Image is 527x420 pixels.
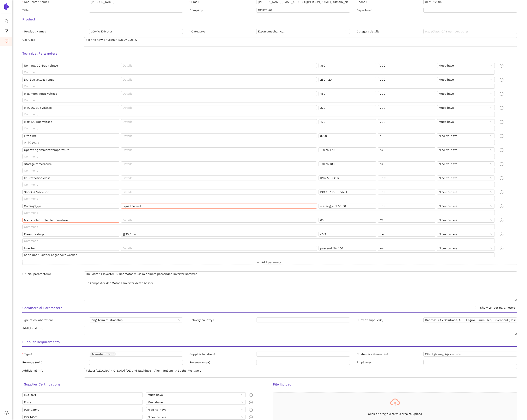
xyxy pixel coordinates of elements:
[319,105,376,110] input: Value
[22,133,119,138] input: Name
[257,261,260,264] span: plus
[148,415,244,419] span: Nice-to-have
[5,38,9,46] span: container
[22,161,119,166] input: Name
[319,190,376,194] input: Value
[439,162,493,166] span: Nice-to-have
[439,148,493,152] span: Nice-to-have
[500,218,503,222] span: minus-circle
[24,382,266,387] h3: Supplier Certifications
[89,29,183,34] input: Product Name
[378,246,435,251] input: Unit
[22,368,46,373] label: Additional info
[439,105,493,110] span: Must-have
[439,204,493,208] span: Nice-to-have
[189,8,206,13] label: Company
[22,70,495,75] input: Comment
[189,352,217,357] label: Supplier location
[378,204,435,209] input: Unit
[357,8,377,13] label: Department
[148,393,244,397] span: Must-have
[500,120,503,124] span: minus-circle
[121,232,317,237] input: Details
[90,352,116,356] span: Manufacturer
[378,133,435,138] input: Unit
[89,360,183,365] input: Revenue (min)
[378,190,435,194] input: Unit
[148,400,244,404] span: Must-have
[22,360,45,365] label: Revenue (min)
[121,119,317,124] input: Details
[439,190,493,194] span: Nice-to-have
[319,119,376,124] input: Value
[319,175,376,180] input: Value
[22,37,38,42] label: Use Case
[378,63,435,68] input: Unit
[22,210,495,215] input: Comment
[478,305,517,310] span: Show tender parameters
[439,218,493,222] span: Nice-to-have
[256,360,350,365] input: Revenue (max)
[378,232,435,237] input: Unit
[22,317,55,322] label: Type of collaboration
[5,18,9,26] span: search
[5,28,9,36] span: file-add
[423,317,517,322] input: Current supplier(s)
[500,162,503,166] span: minus-circle
[249,401,253,404] span: minus-circle
[390,397,400,407] span: cloud-upload
[423,352,517,357] input: Customer references
[22,119,119,124] input: Name
[22,84,495,89] input: Comment
[500,64,503,68] span: minus-circle
[84,271,517,301] textarea: Crucial parameters
[22,91,119,96] input: Name
[22,51,517,56] h3: Technical Parameters
[22,17,517,22] h3: Product
[22,415,143,420] input: Name, e.g. ISO 9001 or RoHS
[423,29,517,34] input: Category details
[439,232,493,236] span: Nice-to-have
[22,305,517,311] h3: Commercial Parameters
[319,232,376,237] input: Value
[22,182,495,187] input: Comment
[121,190,317,194] input: Details
[121,218,317,223] input: Details
[22,204,119,209] input: Name
[22,196,495,201] input: Comment
[121,161,317,166] input: Details
[357,317,386,322] label: Current supplier(s)
[22,400,143,405] input: Name, e.g. ISO 9001 or RoHS
[319,91,376,96] input: Value
[22,168,495,173] input: Comment
[22,224,495,229] input: Comment
[378,77,435,82] input: Unit
[500,106,503,110] span: minus-circle
[121,204,317,209] input: Details
[319,63,376,68] input: Value
[113,353,115,355] span: close
[22,147,119,152] input: Name
[22,175,119,180] input: Name
[121,133,317,138] input: Details
[439,246,493,251] span: Nice-to-have
[121,91,317,96] input: Details
[84,368,517,378] textarea: Additional info
[319,77,376,82] input: Value
[378,218,435,223] input: Unit
[22,218,119,223] input: Name
[261,260,283,265] span: Add parameter
[258,29,348,34] span: Electromechanical
[22,77,119,82] input: Name
[423,8,517,13] input: Department
[148,407,244,412] span: Nice-to-have
[500,176,503,180] span: minus-circle
[22,232,119,237] input: Name
[500,247,503,250] span: minus-circle
[273,412,517,416] p: Click or drag file to this area to upload
[439,134,493,138] span: Nice-to-have
[121,105,317,110] input: Details
[22,252,495,257] input: Comment
[22,260,517,265] button: plusAdd parameter
[319,161,376,166] input: Value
